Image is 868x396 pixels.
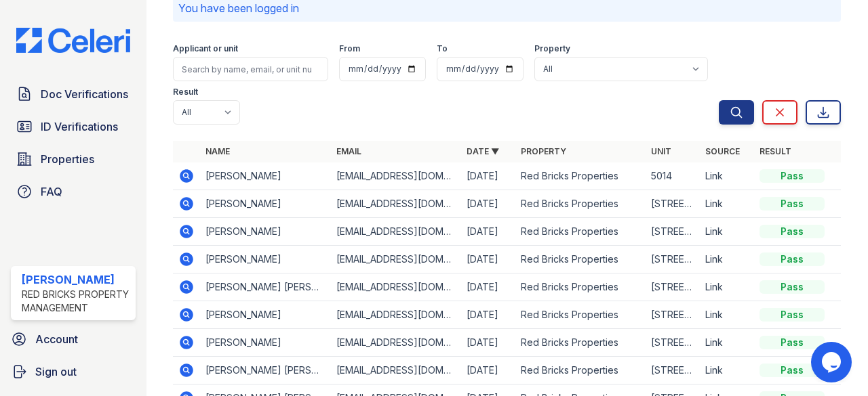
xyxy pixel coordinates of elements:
img: CE_Logo_Blue-a8612792a0a2168367f1c8372b55b34899dd931a85d93a1a3d3e32e68fde9ad4.png [5,28,141,53]
td: [EMAIL_ADDRESS][DOMAIN_NAME] [331,190,461,218]
td: [STREET_ADDRESS] [646,301,700,329]
td: [DATE] [461,301,515,329]
td: [DATE] [461,329,515,357]
div: Pass [759,308,825,322]
td: [STREET_ADDRESS] [646,273,700,301]
td: Red Bricks Properties [515,273,646,301]
td: Link [700,329,754,357]
label: From [339,43,360,54]
span: Sign out [35,364,77,380]
td: Link [700,273,754,301]
a: Unit [651,146,671,156]
span: Doc Verifications [41,86,128,102]
td: Red Bricks Properties [515,357,646,384]
td: [PERSON_NAME] [PERSON_NAME] [200,273,330,301]
div: Pass [759,336,825,349]
label: To [437,43,448,54]
div: Pass [759,169,825,183]
td: Red Bricks Properties [515,162,646,190]
td: [EMAIL_ADDRESS][DOMAIN_NAME] [331,329,461,357]
td: [PERSON_NAME] [200,162,330,190]
td: Red Bricks Properties [515,329,646,357]
td: [EMAIL_ADDRESS][DOMAIN_NAME] [331,357,461,384]
div: Pass [759,225,825,238]
td: [STREET_ADDRESS] [646,218,700,246]
td: [DATE] [461,218,515,246]
td: [DATE] [461,357,515,384]
a: Properties [11,146,136,173]
td: Link [700,301,754,329]
td: [EMAIL_ADDRESS][DOMAIN_NAME] [331,301,461,329]
div: Pass [759,252,825,266]
td: [DATE] [461,246,515,273]
div: Pass [759,364,825,377]
div: Red Bricks Property Management [22,288,130,315]
a: Account [5,326,141,353]
td: Link [700,162,754,190]
td: [EMAIL_ADDRESS][DOMAIN_NAME] [331,273,461,301]
td: Link [700,190,754,218]
span: FAQ [41,183,62,200]
td: [EMAIL_ADDRESS][DOMAIN_NAME] [331,246,461,273]
label: Property [534,43,570,54]
td: [DATE] [461,162,515,190]
td: Red Bricks Properties [515,301,646,329]
td: [DATE] [461,190,515,218]
a: Property [521,146,566,156]
td: [PERSON_NAME] [200,246,330,273]
iframe: chat widget [811,342,854,382]
td: Red Bricks Properties [515,218,646,246]
div: Pass [759,197,825,211]
label: Applicant or unit [173,43,238,54]
span: Properties [41,151,94,167]
td: Link [700,218,754,246]
a: Sign out [5,358,141,385]
a: Source [705,146,740,156]
div: [PERSON_NAME] [22,271,130,288]
td: [STREET_ADDRESS] [646,329,700,357]
td: Red Bricks Properties [515,190,646,218]
a: ID Verifications [11,113,136,140]
a: Name [205,146,230,156]
td: Red Bricks Properties [515,246,646,273]
span: Account [35,331,78,347]
a: Email [336,146,361,156]
a: Doc Verifications [11,81,136,108]
td: 5014 [646,162,700,190]
td: [EMAIL_ADDRESS][DOMAIN_NAME] [331,162,461,190]
td: [PERSON_NAME] [200,190,330,218]
label: Result [173,87,198,97]
td: [PERSON_NAME] [200,218,330,246]
a: Date ▼ [467,146,499,156]
input: Search by name, email, or unit number [173,57,328,81]
td: [DATE] [461,273,515,301]
td: [PERSON_NAME] [200,301,330,329]
div: Pass [759,280,825,294]
td: [EMAIL_ADDRESS][DOMAIN_NAME] [331,218,461,246]
td: [PERSON_NAME] [PERSON_NAME] [200,357,330,384]
td: [STREET_ADDRESS] [646,357,700,384]
td: [STREET_ADDRESS] [646,246,700,273]
td: [PERSON_NAME] [200,329,330,357]
td: Link [700,357,754,384]
span: ID Verifications [41,118,118,135]
td: [STREET_ADDRESS][PERSON_NAME] [646,190,700,218]
a: FAQ [11,178,136,205]
a: Result [759,146,791,156]
td: Link [700,246,754,273]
